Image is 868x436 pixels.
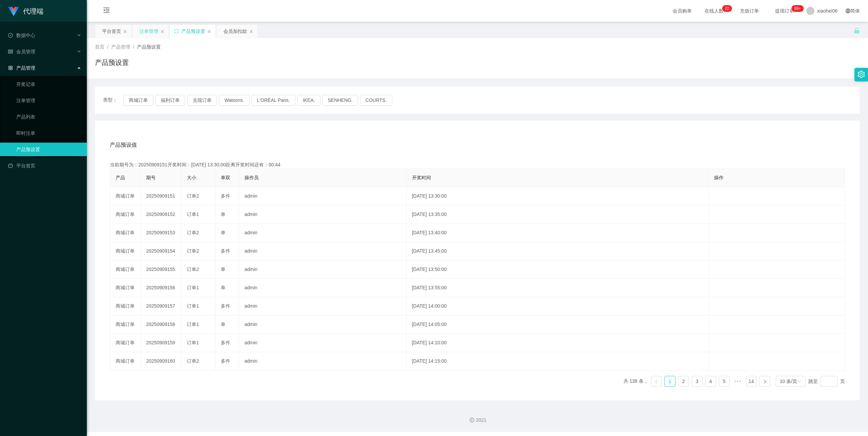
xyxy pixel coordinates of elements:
[651,376,662,387] li: 上一页
[221,267,225,272] span: 单
[110,205,141,224] td: 商城订单
[221,285,225,290] span: 单
[221,340,230,345] span: 多件
[146,175,156,180] span: 期号
[239,224,407,242] td: admin
[16,110,81,124] a: 产品列表
[92,417,863,424] div: 2021
[123,30,127,34] i: 图标: close
[116,175,125,180] span: 产品
[221,303,230,309] span: 多件
[692,376,702,386] a: 3
[141,279,181,297] td: 20250909156
[624,376,648,387] li: 共 138 条，
[187,230,199,235] span: 订单2
[407,334,709,352] td: [DATE] 14:10:00
[141,334,181,352] td: 20250909159
[722,5,732,12] sup: 22
[110,187,141,205] td: 商城订单
[187,303,199,309] span: 订单1
[759,376,770,387] li: 下一页
[141,260,181,279] td: 20250909155
[412,175,431,180] span: 开奖时间
[780,376,797,386] div: 10 条/页
[221,322,225,327] span: 单
[239,334,407,352] td: admin
[187,95,217,106] button: 兑现订单
[705,376,716,387] li: 4
[857,71,865,78] i: 图标: setting
[187,285,199,290] span: 订单1
[187,193,199,199] span: 订单2
[16,77,81,91] a: 开奖记录
[110,352,141,370] td: 商城订单
[701,8,727,13] span: 在线人数
[110,279,141,297] td: 商城订单
[654,380,658,384] i: 图标: left
[110,315,141,334] td: 商城订单
[110,161,845,168] div: 当前期号为：20250909151开奖时间：[DATE] 13:30:00距离开奖时间还有：00:44
[23,0,43,22] h1: 代理端
[141,297,181,315] td: 20250909157
[8,33,35,38] span: 数据中心
[95,44,104,50] span: 首页
[407,205,709,224] td: [DATE] 13:35:00
[725,5,727,12] p: 2
[221,175,230,180] span: 单双
[727,5,729,12] p: 2
[797,379,802,384] i: 图标: down
[187,212,199,217] span: 订单1
[223,25,247,38] div: 会员加扣款
[407,297,709,315] td: [DATE] 14:00:00
[110,260,141,279] td: 商城订单
[407,187,709,205] td: [DATE] 13:30:00
[207,30,211,34] i: 图标: close
[141,315,181,334] td: 20250909158
[111,44,130,50] span: 产品管理
[678,376,689,387] li: 2
[239,279,407,297] td: admin
[239,315,407,334] td: admin
[187,175,196,180] span: 大小
[110,297,141,315] td: 商城订单
[239,297,407,315] td: admin
[239,260,407,279] td: admin
[297,95,320,106] button: IKEA.
[133,44,134,50] span: /
[714,175,724,180] span: 操作
[181,25,205,38] div: 产品预设置
[407,260,709,279] td: [DATE] 13:50:00
[239,205,407,224] td: admin
[239,352,407,370] td: admin
[854,28,860,34] i: 图标: unlock
[706,376,716,386] a: 4
[8,33,13,38] i: 图标: check-circle-o
[187,340,199,345] span: 订单1
[95,57,129,68] h1: 产品预设置
[244,175,259,180] span: 操作员
[8,8,43,14] a: 代理端
[8,159,81,172] a: 图标: dashboard平台首页
[360,95,392,106] button: COURTS.
[470,418,474,422] i: 图标: copyright
[719,376,729,386] a: 5
[746,376,756,386] a: 14
[808,376,845,387] div: 跳至 页
[187,358,199,364] span: 订单2
[407,315,709,334] td: [DATE] 14:05:00
[736,8,762,13] span: 充值订单
[160,30,164,34] i: 图标: close
[221,193,230,199] span: 多件
[322,95,358,106] button: SENHENG.
[103,95,123,106] span: 类型：
[678,376,689,386] a: 2
[8,7,19,16] img: logo.9652507e.png
[16,126,81,140] a: 即时注单
[155,95,185,106] button: 福利订单
[110,224,141,242] td: 商城订单
[252,95,295,106] button: L'ORÉAL Paris.
[95,0,118,22] i: 图标: menu-fold
[141,242,181,260] td: 20250909154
